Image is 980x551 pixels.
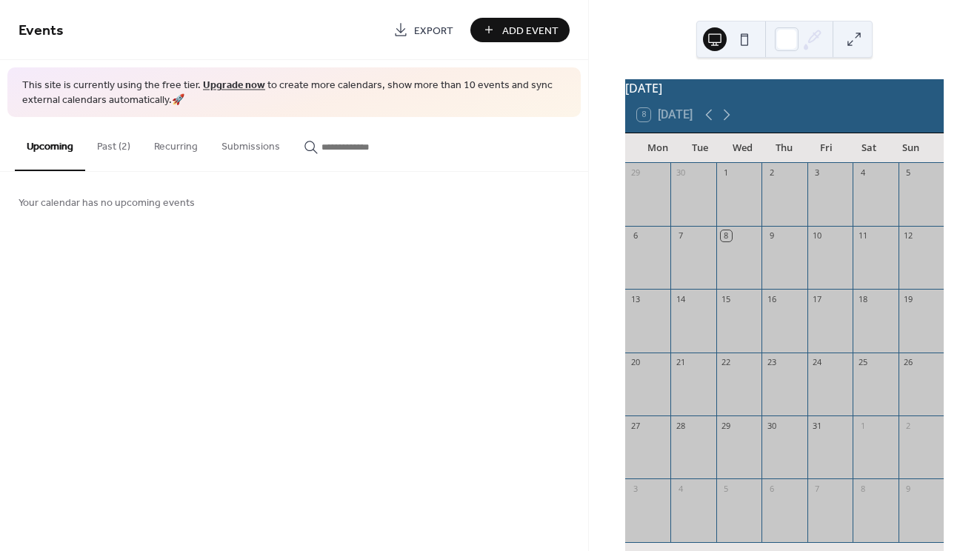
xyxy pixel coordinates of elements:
[637,133,679,163] div: Mon
[721,420,732,431] div: 29
[766,230,777,241] div: 9
[675,483,686,494] div: 4
[812,167,823,178] div: 3
[812,483,823,494] div: 7
[857,420,868,431] div: 1
[721,483,732,494] div: 5
[675,167,686,178] div: 30
[502,23,559,39] span: Add Event
[679,133,721,163] div: Tue
[630,483,641,494] div: 3
[805,133,847,163] div: Fri
[19,16,64,45] span: Events
[766,357,777,368] div: 23
[721,230,732,241] div: 8
[857,167,868,178] div: 4
[903,483,914,494] div: 9
[721,293,732,304] div: 15
[470,18,570,42] button: Add Event
[142,117,210,170] button: Recurring
[675,420,686,431] div: 28
[857,293,868,304] div: 18
[630,293,641,304] div: 13
[812,230,823,241] div: 10
[210,117,292,170] button: Submissions
[857,483,868,494] div: 8
[857,230,868,241] div: 11
[857,357,868,368] div: 25
[903,357,914,368] div: 26
[903,293,914,304] div: 19
[890,133,932,163] div: Sun
[903,167,914,178] div: 5
[766,167,777,178] div: 2
[763,133,805,163] div: Thu
[766,293,777,304] div: 16
[675,230,686,241] div: 7
[630,230,641,241] div: 6
[812,357,823,368] div: 24
[766,483,777,494] div: 6
[630,167,641,178] div: 29
[721,357,732,368] div: 22
[85,117,142,170] button: Past (2)
[630,420,641,431] div: 27
[675,357,686,368] div: 21
[721,133,764,163] div: Wed
[766,420,777,431] div: 30
[903,230,914,241] div: 12
[721,167,732,178] div: 1
[847,133,890,163] div: Sat
[203,76,265,96] a: Upgrade now
[675,293,686,304] div: 14
[630,357,641,368] div: 20
[625,79,944,97] div: [DATE]
[812,420,823,431] div: 31
[22,79,566,107] span: This site is currently using the free tier. to create more calendars, show more than 10 events an...
[812,293,823,304] div: 17
[19,196,195,211] span: Your calendar has no upcoming events
[382,18,464,42] a: Export
[414,23,453,39] span: Export
[903,420,914,431] div: 2
[15,117,85,171] button: Upcoming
